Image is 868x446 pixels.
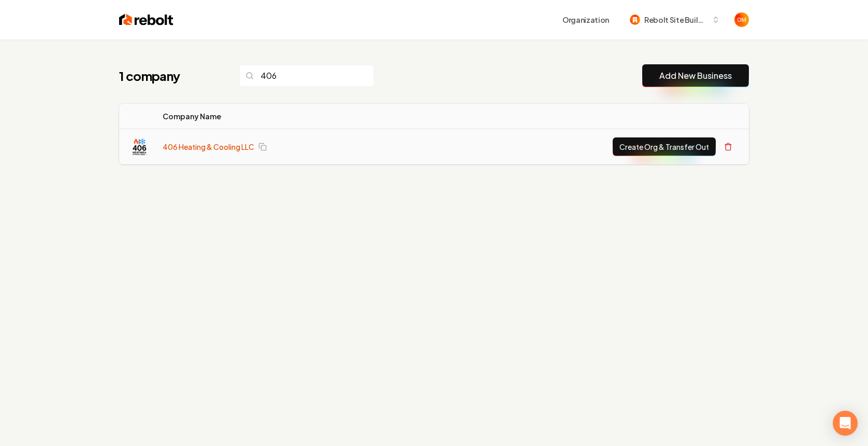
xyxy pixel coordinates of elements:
th: Company Name [154,104,425,129]
img: 406 Heating & Cooling LLC logo [132,138,148,155]
img: Rebolt Site Builder [630,15,640,25]
a: 406 Heating & Cooling LLC [163,142,254,152]
button: Organization [556,10,615,29]
button: Add New Business [642,64,749,87]
img: Omar Molai [734,12,749,27]
h1: 1 company [119,67,219,84]
div: Open Intercom Messenger [833,411,858,436]
span: Rebolt Site Builder [644,15,707,25]
button: Open user button [734,12,749,27]
button: Create Org & Transfer Out [613,137,716,156]
a: Add New Business [659,69,732,82]
img: Rebolt Logo [119,12,173,27]
input: Search... [239,65,374,87]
